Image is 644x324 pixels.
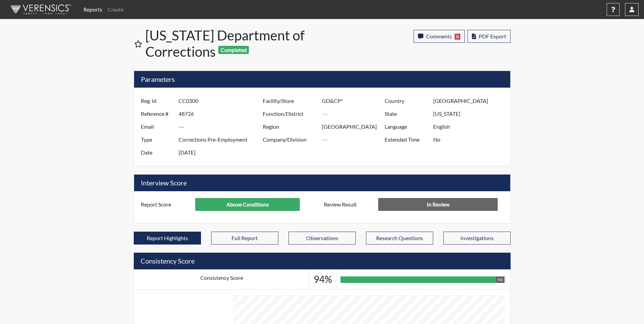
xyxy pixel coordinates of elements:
a: Create [105,3,126,16]
input: --- [322,94,386,107]
input: --- [322,133,386,146]
input: --- [179,107,264,120]
input: --- [433,94,508,107]
button: Report Highlights [134,232,201,245]
button: PDF Export [467,30,511,43]
label: Reg. Id [136,94,179,107]
label: Facility/Store [258,94,322,107]
h1: [US_STATE] Department of Corrections [145,27,323,60]
h5: Interview Score [134,175,510,191]
div: 94 [496,276,504,283]
label: Review Result [319,198,379,211]
label: Extended Time [380,133,433,146]
input: --- [179,94,264,107]
label: Country [380,94,433,107]
button: Investigations [443,232,511,245]
label: State [380,107,433,120]
label: Function/District [258,107,322,120]
input: --- [433,107,508,120]
label: Company/Division [258,133,322,146]
input: --- [179,133,264,146]
input: --- [179,146,264,159]
input: No Decision [378,198,498,211]
input: --- [433,133,508,146]
input: --- [179,120,264,133]
span: Comments [426,33,452,39]
label: Email [136,120,179,133]
span: PDF Export [479,33,506,39]
input: --- [195,198,300,211]
button: Research Questions [366,232,433,245]
input: --- [433,120,508,133]
button: Observations [289,232,356,245]
td: Consistency Score [134,270,310,290]
label: Date [136,146,179,159]
label: Report Score [136,198,196,211]
button: Full Report [211,232,278,245]
h5: Parameters [134,71,510,88]
input: --- [322,107,386,120]
h3: 94% [314,274,332,285]
label: Region [258,120,322,133]
span: 0 [455,34,460,40]
label: Language [380,120,433,133]
label: Type [136,133,179,146]
label: Reference # [136,107,179,120]
button: Comments0 [413,30,465,43]
a: Reports [81,3,105,16]
h5: Consistency Score [134,253,511,269]
input: --- [322,120,386,133]
span: Completed [218,46,249,54]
